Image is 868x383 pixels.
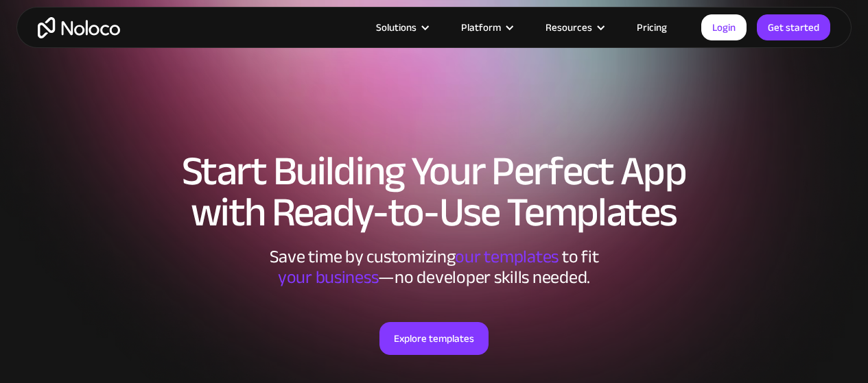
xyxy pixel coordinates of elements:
[620,18,684,36] a: Pricing
[444,18,528,36] div: Platform
[528,18,620,36] div: Resources
[14,151,854,233] h1: Start Building Your Perfect App with Ready-to-Use Templates
[757,14,830,40] a: Get started
[228,247,640,288] div: Save time by customizing to fit ‍ —no developer skills needed.
[278,260,379,294] span: your business
[546,18,592,36] div: Resources
[38,17,120,38] a: home
[376,18,417,36] div: Solutions
[461,18,501,36] div: Platform
[359,18,444,36] div: Solutions
[455,240,559,273] span: our templates
[379,322,489,355] a: Explore templates
[701,14,747,40] a: Login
